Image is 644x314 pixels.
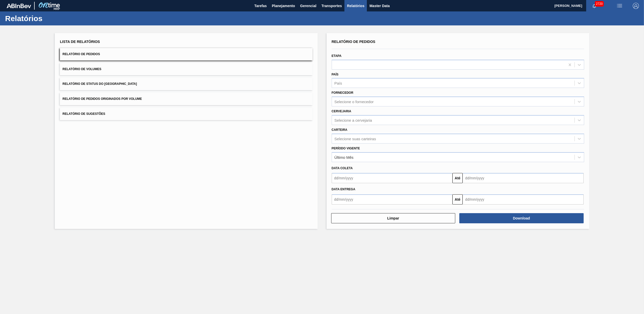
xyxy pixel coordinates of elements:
label: País [332,73,339,76]
span: Relatório de Sugestões [62,112,105,116]
label: Período Vigente [332,147,360,150]
label: Carteira [332,128,347,132]
span: Relatório de Volumes [62,67,101,71]
span: Relatório de Status do [GEOGRAPHIC_DATA] [62,82,137,86]
span: Tarefas [254,3,267,9]
span: Master Data [369,3,390,9]
label: Cervejaria [332,109,351,113]
img: TNhmsLtSVTkK8tSr43FrP2fwEKptu5GPRR3wAAAABJRU5ErkJggg== [7,4,31,8]
span: Data coleta [332,166,353,170]
img: userActions [616,3,623,9]
input: dd/mm/yyyy [463,173,584,183]
input: dd/mm/yyyy [463,194,584,205]
span: Data entrega [332,187,355,191]
span: Planejamento [272,3,295,9]
div: Último Mês [334,155,354,159]
img: Logout [633,3,639,9]
button: Até [452,173,463,183]
button: Até [452,194,463,205]
label: Etapa [332,54,342,58]
button: Relatório de Pedidos Originados por Volume [60,93,312,105]
span: Gerencial [300,3,316,9]
input: dd/mm/yyyy [332,173,453,183]
button: Relatório de Status do [GEOGRAPHIC_DATA] [60,78,312,90]
span: Transportes [321,3,342,9]
div: Selecione a cervejaria [334,118,372,122]
span: Relatório de Pedidos Originados por Volume [62,97,142,101]
button: Relatório de Sugestões [60,108,312,120]
button: Relatório de Pedidos [60,48,312,60]
h1: Relatórios [5,15,96,21]
span: Lista de Relatórios [60,40,100,44]
div: Selecione suas carteiras [334,136,376,141]
span: Relatório de Pedidos [62,52,100,56]
input: dd/mm/yyyy [332,194,453,205]
button: Notificações [586,2,602,9]
label: Fornecedor [332,91,353,95]
button: Relatório de Volumes [60,63,312,75]
button: Download [459,213,584,223]
span: Relatórios [347,3,364,9]
span: 2720 [595,1,604,7]
button: Limpar [331,213,455,223]
div: Selecione o fornecedor [334,100,374,104]
span: Relatório de Pedidos [332,40,375,44]
div: País [334,81,342,85]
